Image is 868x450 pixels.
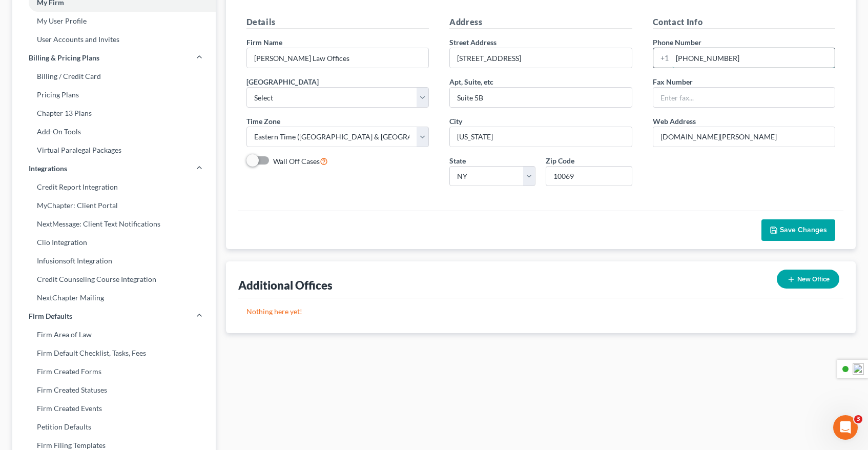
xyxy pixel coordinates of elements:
a: Firm Created Statuses [12,381,216,399]
label: [GEOGRAPHIC_DATA] [246,76,319,87]
label: City [449,116,462,127]
a: Firm Area of Law [12,325,216,344]
label: Street Address [449,37,497,48]
a: Billing / Credit Card [12,67,216,86]
input: XXXXX [546,166,632,187]
div: +1 [653,48,672,68]
span: Save Changes [780,226,827,234]
a: Firm Defaults [12,307,216,325]
a: Virtual Paralegal Packages [12,141,216,159]
button: New Office [777,270,839,289]
a: Chapter 13 Plans [12,104,216,122]
label: State [449,155,466,166]
a: My User Profile [12,12,216,30]
a: Add-On Tools [12,122,216,141]
input: Enter name... [247,48,429,68]
a: Firm Created Forms [12,362,216,381]
span: Billing & Pricing Plans [29,53,99,63]
a: Infusionsoft Integration [12,252,216,270]
h5: Details [246,16,429,29]
input: Enter city... [450,127,632,147]
p: Nothing here yet! [246,306,836,317]
span: Firm Defaults [29,311,72,321]
input: Enter phone... [672,48,835,68]
a: Clio Integration [12,233,216,252]
a: Firm Default Checklist, Tasks, Fees [12,344,216,362]
label: Fax Number [653,76,693,87]
a: NextChapter Mailing [12,289,216,307]
a: Firm Created Events [12,399,216,418]
label: Phone Number [653,37,701,48]
a: Integrations [12,159,216,178]
span: Wall Off Cases [273,157,320,166]
a: Billing & Pricing Plans [12,49,216,67]
div: Additional Offices [238,278,333,293]
span: 3 [854,415,862,423]
input: (optional) [450,88,632,107]
a: Petition Defaults [12,418,216,436]
h5: Address [449,16,632,29]
label: Apt, Suite, etc [449,76,493,87]
span: Integrations [29,163,67,174]
a: Credit Counseling Course Integration [12,270,216,289]
input: Enter address... [450,48,632,68]
a: User Accounts and Invites [12,30,216,49]
h5: Contact Info [653,16,836,29]
input: Enter fax... [653,88,835,107]
span: Firm Name [246,38,282,47]
iframe: Intercom live chat [833,415,858,440]
button: Save Changes [761,219,835,241]
a: Pricing Plans [12,86,216,104]
a: Credit Report Integration [12,178,216,196]
a: MyChapter: Client Portal [12,196,216,215]
label: Zip Code [546,155,574,166]
label: Time Zone [246,116,280,127]
input: Enter web address.... [653,127,835,147]
label: Web Address [653,116,696,127]
a: NextMessage: Client Text Notifications [12,215,216,233]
